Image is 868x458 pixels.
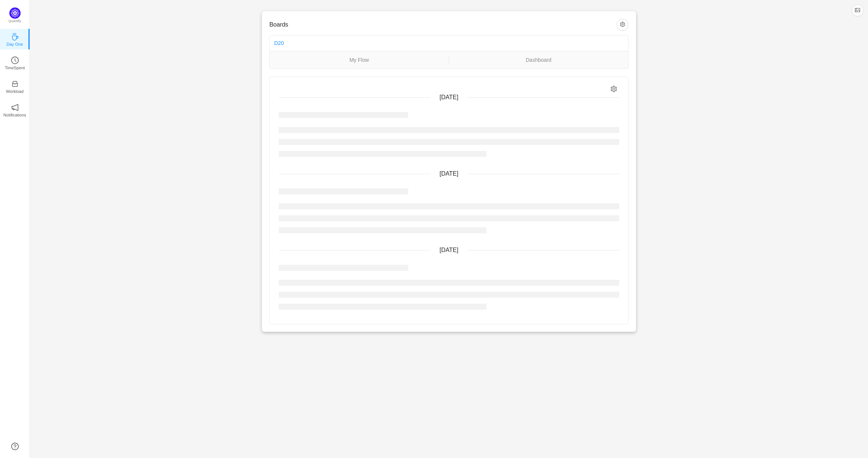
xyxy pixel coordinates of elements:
[11,443,19,450] a: icon: question-circle
[5,64,25,71] p: TimeSpent
[6,41,23,48] p: Day One
[11,82,19,90] a: icon: inboxWorkload
[11,104,19,111] i: icon: notification
[11,106,19,113] a: icon: notificationNotifications
[3,112,26,118] p: Notifications
[9,19,21,24] p: Quantify
[440,247,458,253] span: [DATE]
[617,19,629,31] button: icon: setting
[440,94,458,100] span: [DATE]
[11,35,19,43] a: icon: coffeeDay One
[11,57,19,64] i: icon: clock-circle
[270,56,449,64] a: My Flow
[11,80,19,88] i: icon: inbox
[11,59,19,66] a: icon: clock-circleTimeSpent
[6,88,24,95] p: Workload
[269,21,617,28] h3: Boards
[11,33,19,40] i: icon: coffee
[274,40,284,46] a: D20
[852,4,864,16] button: icon: picture
[9,7,21,19] img: Quantify
[449,56,628,64] a: Dashboard
[440,170,458,177] span: [DATE]
[611,86,617,92] i: icon: setting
